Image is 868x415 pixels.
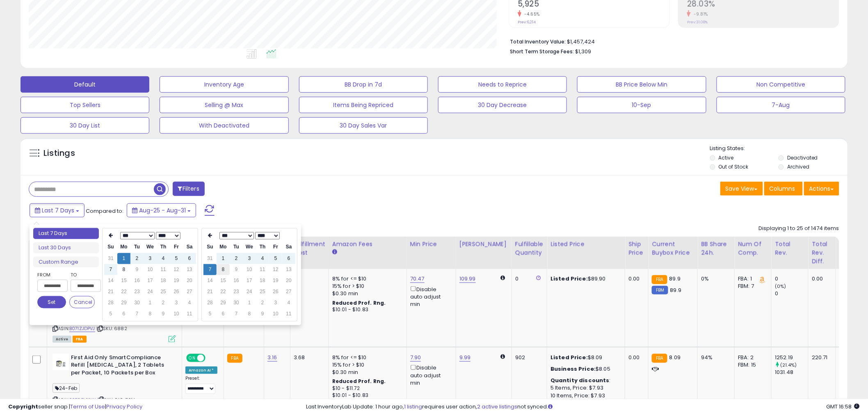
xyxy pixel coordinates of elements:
th: Sa [183,242,196,253]
div: ASIN: [53,354,176,413]
span: Last 7 Days [42,206,74,214]
div: $0.30 min [332,290,400,297]
p: Listing States: [710,145,847,153]
td: 10 [144,264,157,275]
b: Listed Price: [550,353,588,361]
div: : [550,377,619,384]
td: 11 [256,264,269,275]
td: 3 [243,253,256,264]
button: Selling @ Max [160,97,288,113]
th: We [144,242,157,253]
td: 7 [203,264,217,275]
td: 3 [144,253,157,264]
td: 23 [230,286,243,297]
div: FBA: 2 [738,354,765,361]
label: From [37,271,66,279]
button: Set [37,296,66,308]
div: Disable auto adjust min [410,285,450,308]
td: 11 [183,308,196,319]
td: 9 [256,308,269,319]
div: BB Share 24h. [701,240,731,257]
a: 9.99 [459,353,471,362]
div: 0.00 [628,275,642,283]
td: 8 [117,264,130,275]
label: Out of Stock [719,163,749,170]
td: 20 [183,275,196,286]
div: FBM: 15 [738,361,765,369]
small: Prev: 31.08% [687,20,708,25]
td: 18 [157,275,170,286]
label: Deactivated [787,154,818,161]
td: 2 [230,253,243,264]
td: 6 [183,253,196,264]
td: 11 [157,264,170,275]
td: 24 [243,286,256,297]
td: 8 [217,264,230,275]
a: Terms of Use [70,403,105,410]
td: 27 [183,286,196,297]
span: 2025-09-8 16:58 GMT [827,403,860,410]
td: 11 [282,308,295,319]
td: 15 [117,275,130,286]
th: Fr [269,242,282,253]
img: 41LEW2vdqJL._SL40_.jpg [53,354,69,370]
a: Privacy Policy [106,403,142,410]
td: 13 [183,264,196,275]
td: 31 [104,253,117,264]
th: Tu [130,242,144,253]
td: 31 [203,253,217,264]
span: $1,309 [575,48,591,55]
div: Total Rev. Diff. [812,240,832,266]
button: Needs to Reprice [438,76,567,93]
span: Compared to: [86,207,123,215]
td: 26 [269,286,282,297]
div: 3.68 [294,354,322,361]
th: Fr [170,242,183,253]
div: 0% [701,275,728,283]
strong: Copyright [8,403,38,410]
div: $8.05 [550,365,619,373]
div: $89.90 [550,275,619,283]
h5: Listings [43,148,75,159]
td: 29 [117,297,130,308]
button: Columns [764,182,803,196]
small: FBA [227,354,242,363]
button: 7-Aug [717,97,845,113]
div: 0.00 [812,275,829,283]
td: 17 [243,275,256,286]
span: 89.9 [669,275,681,283]
button: 10-Sep [577,97,706,113]
td: 23 [130,286,144,297]
td: 26 [170,286,183,297]
div: Total Rev. [775,240,805,257]
div: 8% for <= $10 [332,275,400,283]
div: 0 [775,290,808,297]
td: 9 [230,264,243,275]
td: 5 [170,253,183,264]
span: Aug-25 - Aug-31 [139,206,186,214]
td: 6 [117,308,130,319]
div: Displaying 1 to 25 of 1474 items [759,225,839,233]
button: Aug-25 - Aug-31 [127,203,196,217]
div: 0.00 [628,354,642,361]
td: 10 [269,308,282,319]
span: 89.9 [670,286,682,294]
td: 10 [243,264,256,275]
small: (0%) [775,283,786,290]
td: 30 [230,297,243,308]
div: ASIN: [53,275,176,342]
div: seller snap | | [8,403,142,411]
button: Top Sellers [21,97,149,113]
div: 5 Items, Price: $7.93 [550,384,619,392]
div: 94% [701,354,728,361]
div: Fulfillment Cost [294,240,325,257]
td: 24 [144,286,157,297]
td: 25 [157,286,170,297]
th: Mo [117,242,130,253]
li: $1,457,424 [510,36,833,46]
td: 19 [269,275,282,286]
td: 12 [269,264,282,275]
span: ON [187,354,197,361]
b: Short Term Storage Fees: [510,48,574,55]
div: $10.01 - $10.83 [332,306,400,313]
